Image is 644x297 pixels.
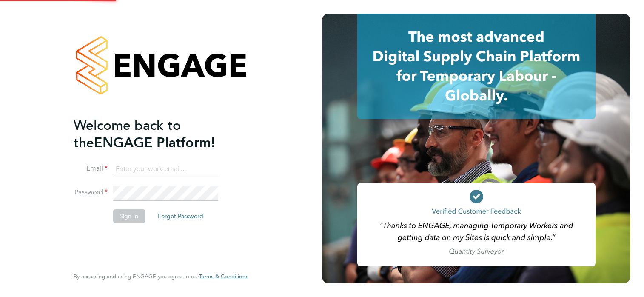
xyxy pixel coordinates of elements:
[113,209,145,223] button: Sign In
[74,117,181,151] span: Welcome back to the
[74,273,248,280] span: By accessing and using ENGAGE you agree to our
[74,188,108,197] label: Password
[199,273,248,280] a: Terms & Conditions
[74,164,108,173] label: Email
[151,209,210,223] button: Forgot Password
[74,117,239,151] h2: ENGAGE Platform!
[199,273,248,280] span: Terms & Conditions
[113,162,218,177] input: Enter your work email...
